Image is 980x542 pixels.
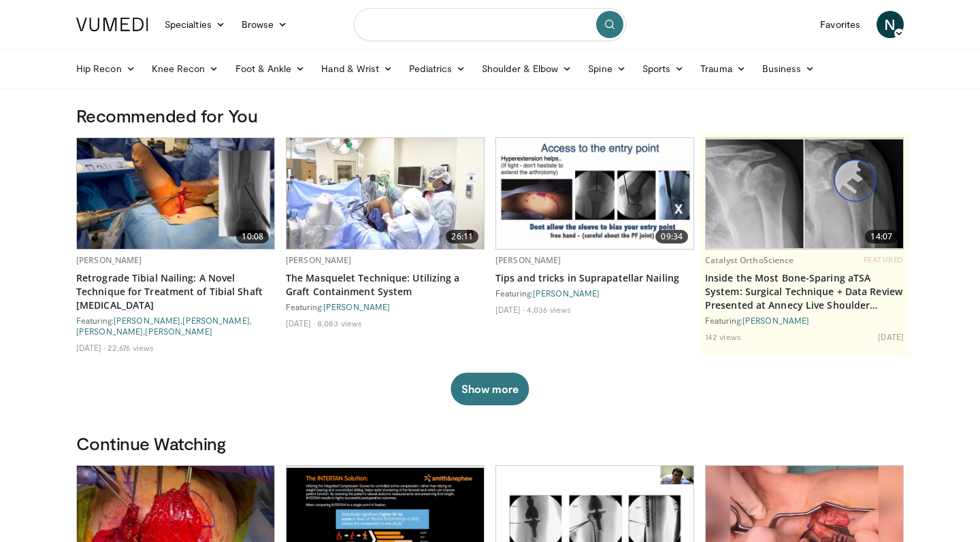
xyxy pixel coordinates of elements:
[77,138,274,249] a: 10:08
[527,304,571,315] li: 4,036 views
[76,271,275,312] a: Retrograde Tibial Nailing: A Novel Technique for Treatment of Tibial Shaft [MEDICAL_DATA]
[286,301,485,312] div: Featuring:
[76,433,904,454] h3: Continue Watching
[655,230,688,243] span: 09:34
[76,254,142,266] a: [PERSON_NAME]
[495,254,561,266] a: [PERSON_NAME]
[706,139,903,248] img: 9f15458b-d013-4cfd-976d-a83a3859932f.620x360_q85_upscale.jpg
[144,55,227,82] a: Knee Recon
[317,318,362,328] li: 8,083 views
[878,331,904,342] li: [DATE]
[812,11,868,38] a: Favorites
[182,316,249,325] a: [PERSON_NAME]
[495,271,694,285] a: Tips and tricks in Suprapatellar Nailing
[145,326,212,336] a: [PERSON_NAME]
[496,138,693,249] img: 75b6fc89-2502-400c-a02c-b5c52cd5bbf3.620x360_q85_upscale.jpg
[287,138,484,249] img: 6efd5148-a88b-45db-aace-ac8556b4f1bb.620x360_q85_upscale.jpg
[76,18,148,31] img: VuMedi Logo
[495,304,525,315] li: [DATE]
[474,55,580,82] a: Shoulder & Elbow
[877,11,904,38] a: N
[496,138,693,249] a: 09:34
[233,11,296,38] a: Browse
[286,254,352,266] a: [PERSON_NAME]
[705,315,904,326] div: Featuring:
[286,271,485,299] a: The Masquelet Technique: Utilizing a Graft Containment System
[286,318,315,328] li: [DATE]
[742,316,809,325] a: [PERSON_NAME]
[692,55,754,82] a: Trauma
[323,302,390,311] a: [PERSON_NAME]
[313,55,401,82] a: Hand & Wrist
[864,255,904,265] span: FEATURED
[157,11,233,38] a: Specialties
[354,8,626,41] input: Search topics, interventions
[495,288,694,299] div: Featuring:
[108,342,154,353] li: 22,676 views
[451,373,529,405] button: Show more
[227,55,314,82] a: Foot & Ankle
[705,331,741,342] li: 142 views
[236,230,269,243] span: 10:08
[114,316,180,325] a: [PERSON_NAME]
[705,271,904,312] a: Inside the Most Bone-Sparing aTSA System: Surgical Technique + Data Review Presented at Annecy Li...
[634,55,693,82] a: Sports
[76,105,904,126] h3: Recommended for You
[68,55,144,82] a: Hip Recon
[706,138,903,249] a: 14:07
[446,230,478,243] span: 26:11
[754,55,823,82] a: Business
[401,55,474,82] a: Pediatrics
[865,230,898,243] span: 14:07
[76,315,275,337] div: Featuring: , , ,
[76,342,105,353] li: [DATE]
[533,288,600,298] a: [PERSON_NAME]
[705,254,794,266] a: Catalyst OrthoScience
[287,138,484,249] a: 26:11
[77,138,274,249] img: 0174d745-da45-4837-8f39-0b59b9618850.620x360_q85_upscale.jpg
[76,326,143,336] a: [PERSON_NAME]
[580,55,634,82] a: Spine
